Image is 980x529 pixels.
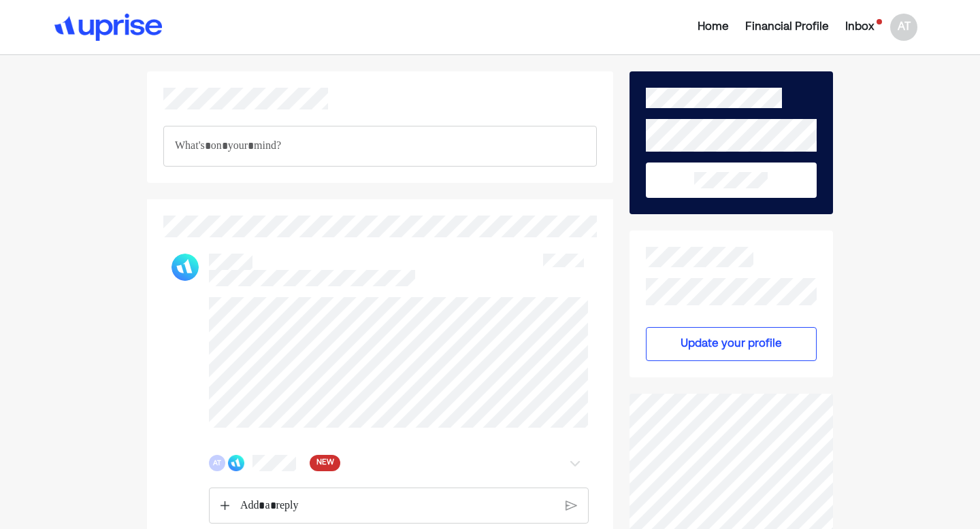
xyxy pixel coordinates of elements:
[209,455,225,471] div: AT
[698,19,729,35] div: Home
[845,19,874,35] div: Inbox
[890,14,917,41] div: AT
[233,488,561,524] div: Rich Text Editor. Editing area: main
[163,126,597,167] div: Rich Text Editor. Editing area: main
[745,19,829,35] div: Financial Profile
[316,456,334,470] span: NEW
[646,327,817,361] button: Update your profile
